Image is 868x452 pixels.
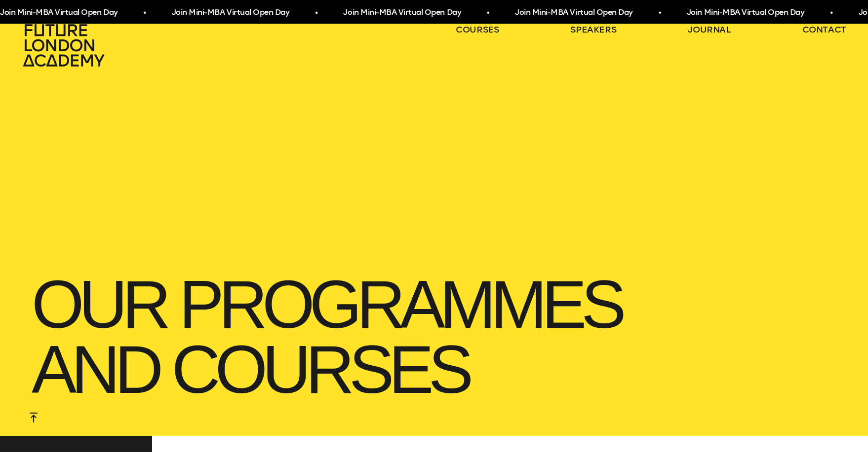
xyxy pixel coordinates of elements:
a: journal [688,24,731,35]
span: • [486,4,489,22]
span: • [143,4,145,22]
a: contact [802,24,847,35]
a: speakers [570,24,616,35]
span: • [658,4,661,22]
span: • [315,4,317,22]
a: courses [456,24,499,35]
span: • [829,4,832,22]
h1: our Programmes and courses [22,262,846,412]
